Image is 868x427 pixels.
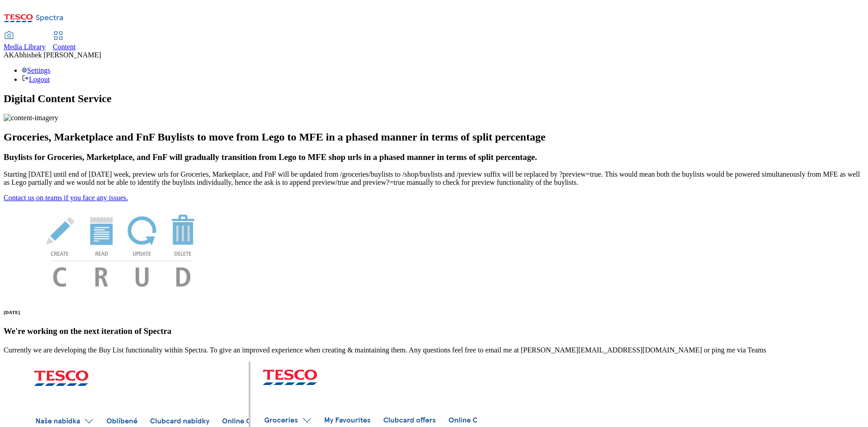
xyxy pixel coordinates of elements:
[53,32,76,51] a: Content
[14,51,101,59] span: Abhishek [PERSON_NAME]
[4,310,864,315] h6: [DATE]
[4,93,864,105] h1: Digital Content Service
[22,75,50,83] a: Logout
[22,66,51,74] a: Settings
[4,131,864,143] h2: Groceries, Marketplace and FnF Buylists to move from Lego to MFE in a phased manner in terms of s...
[4,326,864,336] h3: We're working on the next iteration of Spectra
[4,152,864,162] h3: Buylists for Groceries, Marketplace, and FnF will gradually transition from Lego to MFE shop urls...
[4,43,46,51] span: Media Library
[4,32,46,51] a: Media Library
[53,43,76,51] span: Content
[4,51,14,59] span: AK
[4,170,864,187] p: Starting [DATE] until end of [DATE] week, preview urls for Groceries, Marketplace, and FnF will b...
[4,346,864,354] p: Currently we are developing the Buy List functionality within Spectra. To give an improved experi...
[4,114,58,122] img: content-imagery
[4,202,239,296] img: News Image
[4,194,128,202] a: Contact us on teams if you face any issues.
